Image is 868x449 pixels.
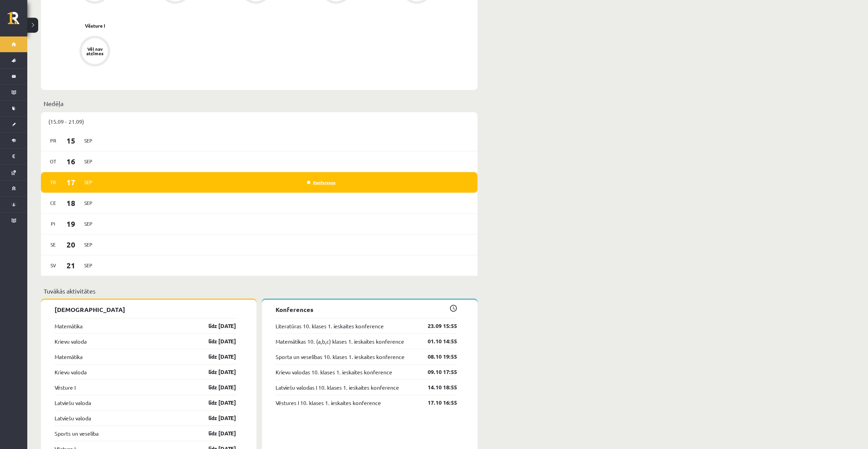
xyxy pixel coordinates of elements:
span: Sv [46,260,60,271]
a: Latviešu valoda [55,414,91,422]
span: 19 [60,218,82,229]
a: Sports un veselība [55,429,99,437]
a: Matemātika [55,322,83,330]
span: 17 [60,177,82,188]
a: Konference [307,180,336,185]
a: līdz [DATE] [196,353,236,361]
p: Tuvākās aktivitātes [44,286,475,296]
a: līdz [DATE] [196,368,236,376]
span: Sep [81,219,95,229]
a: 17.10 16:55 [417,399,457,407]
a: Matemātika [55,353,83,361]
span: Se [46,239,60,250]
div: Vēl nav atzīmes [85,47,104,56]
a: Krievu valoda [55,337,87,345]
span: Pr [46,135,60,146]
a: 01.10 14:55 [417,337,457,345]
span: Pi [46,219,60,229]
span: Tr [46,177,60,188]
span: 21 [60,260,82,271]
a: Vēsture I [85,22,105,29]
span: Ot [46,156,60,167]
span: Sep [81,156,95,167]
a: 14.10 18:55 [417,383,457,391]
a: Sporta un veselības 10. klases 1. ieskaites konference [276,353,404,361]
a: Latviešu valoda [55,399,91,407]
a: 23.09 15:55 [417,322,457,330]
a: līdz [DATE] [196,322,236,330]
span: Sep [81,135,95,146]
a: 08.10 19:55 [417,353,457,361]
a: Vēsture I [55,383,75,391]
span: Sep [81,260,95,271]
div: (15.09 - 21.09) [41,112,477,131]
a: līdz [DATE] [196,337,236,345]
a: līdz [DATE] [196,399,236,407]
a: Rīgas 1. Tālmācības vidusskola [8,12,27,29]
a: Literatūras 10. klases 1. ieskaites konference [276,322,384,330]
span: Ce [46,198,60,208]
a: Matemātikas 10. (a,b,c) klases 1. ieskaites konference [276,337,404,345]
p: Konferences [276,305,457,314]
a: Vēstures I 10. klases 1. ieskaites konference [276,399,381,407]
a: Krievu valoda [55,368,87,376]
p: [DEMOGRAPHIC_DATA] [55,305,236,314]
a: līdz [DATE] [196,383,236,391]
a: 09.10 17:55 [417,368,457,376]
span: 16 [60,156,82,167]
span: Sep [81,198,95,208]
a: līdz [DATE] [196,414,236,422]
span: Sep [81,239,95,250]
span: 15 [60,135,82,146]
a: Vēl nav atzīmes [55,36,135,68]
span: 20 [60,239,82,250]
a: Krievu valodas 10. klases 1. ieskaites konference [276,368,392,376]
a: līdz [DATE] [196,429,236,437]
span: Sep [81,177,95,188]
span: 18 [60,197,82,209]
p: Nedēļa [44,99,475,108]
a: Latviešu valodas I 10. klases 1. ieskaites konference [276,383,399,391]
